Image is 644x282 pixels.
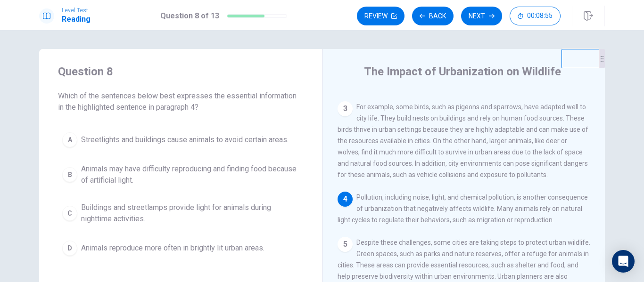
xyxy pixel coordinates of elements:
span: Streetlights and buildings cause animals to avoid certain areas. [81,134,289,145]
button: Back [412,7,454,25]
span: For example, some birds, such as pigeons and sparrows, have adapted well to city life. They build... [338,103,588,178]
button: CBuildings and streetlamps provide light for animals during nighttime activities. [58,198,303,229]
button: Review [357,7,405,25]
div: C [62,206,77,221]
button: DAnimals reproduce more often in brightly lit urban areas. [58,236,303,260]
span: Which of the sentences below best expresses the essential information in the highlighted sentence... [58,90,303,113]
div: 4 [338,192,353,207]
span: Animals may have difficulty reproducing and finding food because of artificial light. [81,163,299,186]
h4: The Impact of Urbanization on Wildlife [364,64,561,79]
span: 00:08:55 [527,12,553,20]
span: Level Test [62,7,91,14]
h1: Question 8 of 13 [160,10,219,22]
div: 3 [338,101,353,116]
div: Open Intercom Messenger [612,250,635,273]
button: Next [461,7,502,25]
button: BAnimals may have difficulty reproducing and finding food because of artificial light. [58,159,303,190]
button: AStreetlights and buildings cause animals to avoid certain areas. [58,128,303,152]
span: Pollution, including noise, light, and chemical pollution, is another consequence of urbanization... [338,193,588,224]
button: 00:08:55 [510,7,561,25]
h4: Question 8 [58,64,303,79]
div: D [62,241,77,256]
span: Animals reproduce more often in brightly lit urban areas. [81,242,264,254]
span: Buildings and streetlamps provide light for animals during nighttime activities. [81,202,299,225]
div: 5 [338,237,353,252]
div: A [62,132,77,147]
div: B [62,167,77,182]
h1: Reading [62,14,91,25]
